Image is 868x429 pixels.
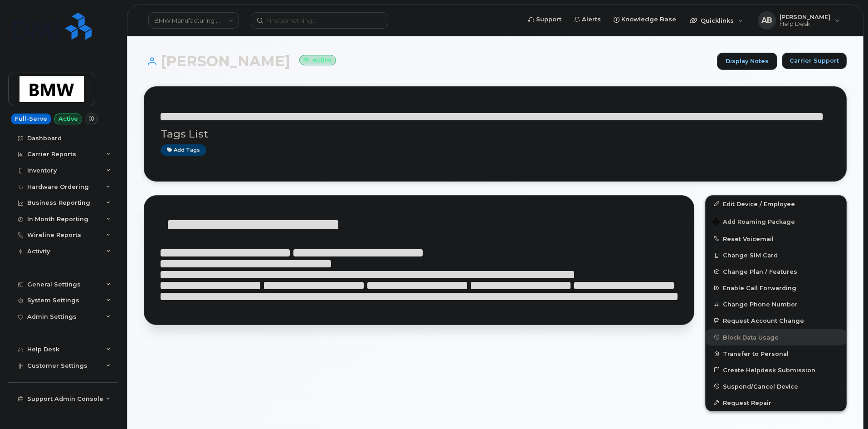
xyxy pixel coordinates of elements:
[706,196,846,212] a: Edit Device / Employee
[706,296,846,312] button: Change Phone Number
[706,263,846,280] button: Change Plan / Features
[706,394,846,411] button: Request Repair
[706,345,846,362] button: Transfer to Personal
[161,144,206,156] a: Add tags
[790,56,839,65] span: Carrier Support
[706,212,846,231] button: Add Roaming Package
[161,128,830,140] h3: Tags List
[723,268,797,275] span: Change Plan / Features
[706,280,846,296] button: Enable Call Forwarding
[723,383,798,390] span: Suspend/Cancel Device
[706,231,846,247] button: Reset Voicemail
[706,329,846,345] button: Block Data Usage
[706,312,846,329] button: Request Account Change
[713,218,795,227] span: Add Roaming Package
[706,247,846,263] button: Change SIM Card
[706,378,846,394] button: Suspend/Cancel Device
[717,53,777,70] a: Display Notes
[782,53,847,69] button: Carrier Support
[706,362,846,378] a: Create Helpdesk Submission
[299,55,336,65] small: Active
[723,285,796,291] span: Enable Call Forwarding
[144,53,712,69] h1: [PERSON_NAME]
